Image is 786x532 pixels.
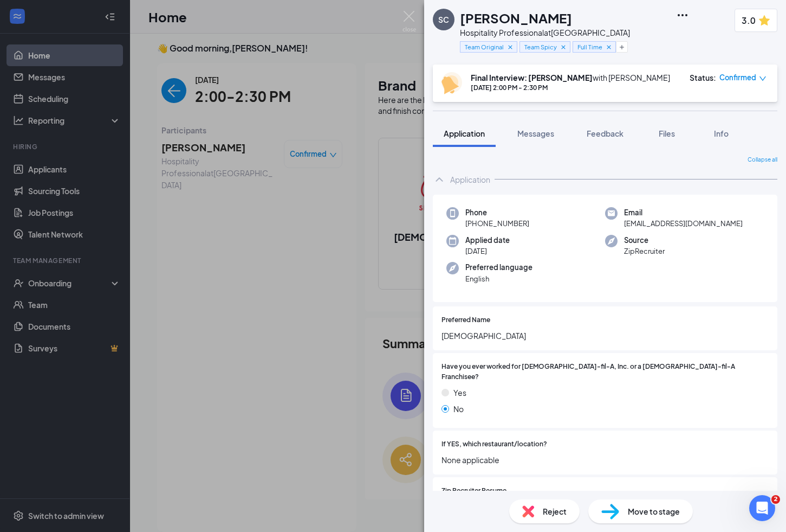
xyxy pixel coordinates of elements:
span: Application [444,129,485,138]
div: Status : [690,72,716,83]
span: [PHONE_NUMBER] [465,218,529,229]
iframe: Intercom live chat [749,495,775,521]
span: Applied date [465,235,510,246]
span: Have you ever worked for [DEMOGRAPHIC_DATA]-fil-A, Inc. or a [DEMOGRAPHIC_DATA]-fil-A Franchisee? [441,362,769,382]
span: 2 [771,495,780,504]
button: Plus [616,41,628,53]
b: Final Interview: [PERSON_NAME] [471,73,593,82]
svg: Plus [619,44,625,50]
svg: Cross [506,43,514,51]
span: Messages [517,129,554,138]
svg: Cross [605,43,613,51]
svg: ChevronUp [433,173,446,186]
span: If YES, which restaurant/location? [441,439,547,450]
div: SC [438,14,449,25]
span: None applicable [441,454,769,466]
span: down [759,75,766,82]
div: Hospitality Professional at [GEOGRAPHIC_DATA] [460,27,630,38]
span: 3.0 [742,14,756,27]
span: Collapse all [748,156,777,164]
svg: Cross [560,43,567,51]
svg: Ellipses [676,9,689,22]
span: Team Spicy [524,42,557,52]
span: Yes [453,387,466,399]
span: Preferred Name [441,315,490,325]
span: Files [659,129,675,138]
span: Move to stage [628,505,680,517]
span: ZipRecruiter [624,246,665,257]
span: [DATE] [465,246,510,257]
span: Team Original [465,42,504,52]
span: English [465,273,532,284]
h1: [PERSON_NAME] [460,9,572,27]
span: Info [714,129,729,138]
span: [EMAIL_ADDRESS][DOMAIN_NAME] [624,218,743,229]
span: Preferred language [465,262,532,273]
span: Full Time [577,42,602,52]
div: [DATE] 2:00 PM - 2:30 PM [471,83,670,92]
span: Feedback [587,129,623,138]
span: Source [624,235,665,246]
div: Application [450,174,490,185]
div: with [PERSON_NAME] [471,72,670,83]
span: [DEMOGRAPHIC_DATA] [441,330,769,342]
span: No [453,403,464,415]
span: Phone [465,207,529,218]
span: Email [624,207,743,218]
span: Reject [543,505,567,517]
span: Confirmed [719,72,756,83]
span: Zip Recruiter Resume [441,486,506,496]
